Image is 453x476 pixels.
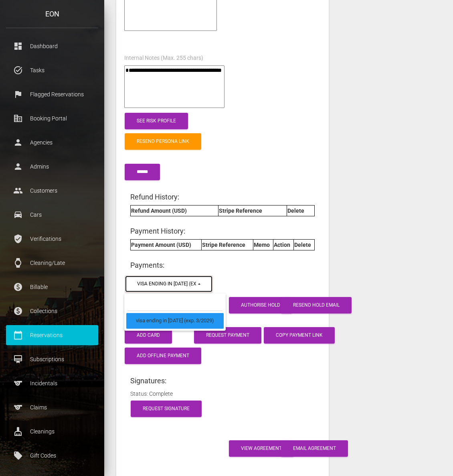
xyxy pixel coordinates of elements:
[6,253,98,273] a: watch Cleaning/Late
[125,275,213,293] button: visa ending in 1779 (exp. 3/2029)
[6,349,98,369] a: card_membership Subscriptions
[12,136,92,148] p: Agencies
[12,401,92,413] p: Claims
[130,226,315,236] h4: Payment History:
[253,240,273,250] th: Memo
[218,205,287,216] th: Stripe Reference
[125,348,201,364] button: Add Offline Payment
[12,353,92,365] p: Subscriptions
[131,401,202,417] a: Request Signature
[137,281,197,287] div: visa ending in [DATE] (exp. 3/2029)
[6,445,98,466] a: local_offer Gift Codes
[12,281,92,293] p: Billable
[12,329,92,341] p: Reservations
[124,54,203,62] label: Internal Notes (Max. 255 chars)
[12,209,92,221] p: Cars
[229,440,294,457] a: View Agreement
[6,397,98,417] a: sports Claims
[194,327,261,344] a: Request Payment
[12,257,92,269] p: Cleaning/Late
[6,301,98,321] a: paid Collections
[6,84,98,104] a: flag Flagged Reservations
[12,161,92,173] p: Admins
[12,112,92,124] p: Booking Portal
[125,113,188,129] a: See Risk Profile
[125,133,201,150] a: Resend Persona Link
[264,327,335,344] button: Copy payment link
[6,277,98,297] a: paid Billable
[131,240,202,250] th: Payment Amount (USD)
[6,108,98,128] a: corporate_fare Booking Portal
[281,297,352,313] a: Resend Hold Email
[12,64,92,76] p: Tasks
[293,240,314,250] th: Delete
[273,240,293,250] th: Action
[127,297,222,311] input: Search
[130,260,315,270] h4: Payments:
[12,233,92,245] p: Verifications
[281,440,348,457] a: Email Agreement
[6,36,98,56] a: dashboard Dashboard
[202,240,253,250] th: Stripe Reference
[12,88,92,100] p: Flagged Reservations
[12,40,92,52] p: Dashboard
[12,305,92,317] p: Collections
[124,389,321,399] div: Status: Complete
[131,205,218,216] th: Refund Amount (USD)
[6,181,98,201] a: people Customers
[6,132,98,153] a: person Agencies
[6,325,98,345] a: calendar_today Reservations
[6,229,98,249] a: verified_user Verifications
[12,450,92,462] p: Gift Codes
[12,185,92,197] p: Customers
[6,205,98,225] a: drive_eta Cars
[136,317,214,325] span: visa ending in [DATE] (exp. 3/2029)
[229,297,292,313] button: Authorise Hold
[12,377,92,389] p: Incidentals
[12,425,92,437] p: Cleanings
[6,60,98,80] a: task_alt Tasks
[130,192,315,202] h4: Refund History:
[6,157,98,177] a: person Admins
[130,376,315,386] h4: Signatures:
[287,205,314,216] th: Delete
[125,327,172,344] button: Add Card
[6,373,98,393] a: sports Incidentals
[6,421,98,441] a: cleaning_services Cleanings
